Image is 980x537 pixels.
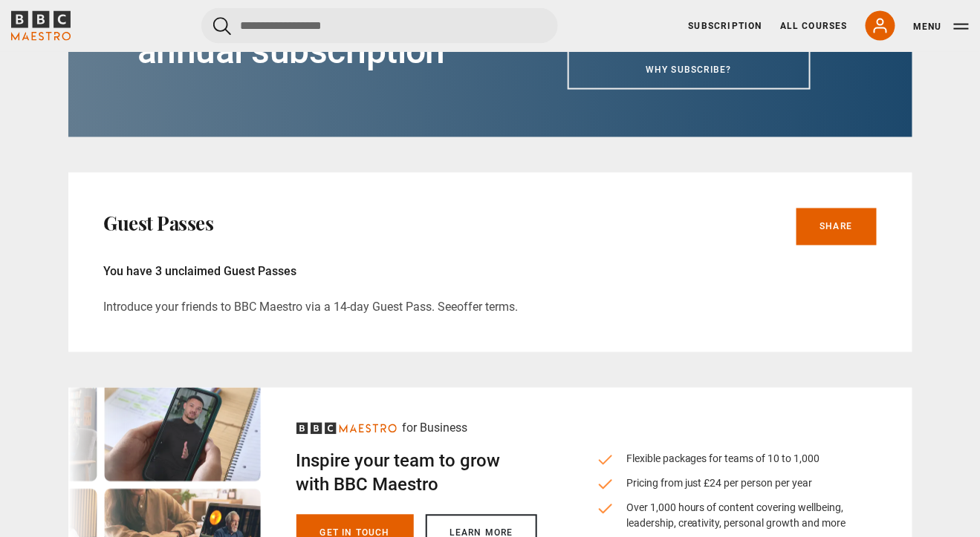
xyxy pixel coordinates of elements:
a: Why subscribe? [568,50,811,90]
button: Submit the search query [213,17,231,36]
p: Introduce your friends to BBC Maestro via a 14-day Guest Pass. See . [104,299,877,317]
input: Search [201,8,558,44]
svg: BBC Maestro [11,11,71,41]
li: Over 1,000 hours of content covering wellbeing, leadership, creativity, personal growth and more [597,501,853,532]
li: Pricing from just £24 per person per year [597,476,853,492]
p: You have 3 unclaimed Guest Passes [104,263,877,281]
a: Share [796,208,877,246]
p: for Business [403,420,468,438]
h2: Guest Passes [104,212,214,236]
button: Toggle navigation [913,19,969,34]
li: Flexible packages for teams of 10 to 1,000 [597,452,853,467]
svg: BBC Maestro [296,423,397,435]
a: Subscription [689,19,762,33]
a: All Courses [780,19,848,33]
a: offer terms [458,300,516,315]
h2: Inspire your team to grow with BBC Maestro [296,449,537,497]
